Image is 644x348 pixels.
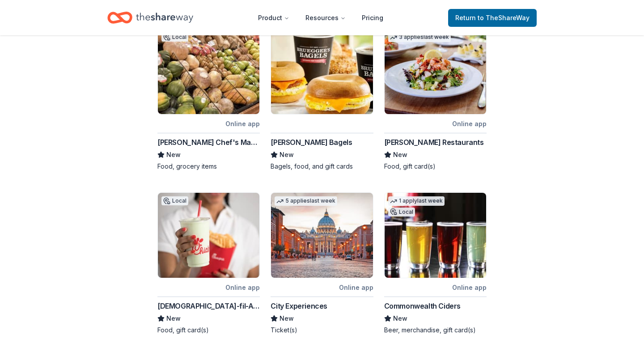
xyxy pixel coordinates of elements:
div: Online app [452,282,487,293]
div: City Experiences [271,301,327,311]
img: Image for Bruegger's Bagels [271,29,373,114]
span: New [393,149,407,160]
span: New [393,313,407,324]
span: New [280,149,294,160]
div: [PERSON_NAME] Restaurants [384,137,484,148]
a: Image for Cameron Mitchell Restaurants3 applieslast weekOnline app[PERSON_NAME] RestaurantsNewFoo... [384,29,487,171]
div: Food, grocery items [157,162,260,171]
div: [PERSON_NAME] Chef's Market [157,137,260,148]
div: [DEMOGRAPHIC_DATA]-fil-A ([GEOGRAPHIC_DATA]) [157,301,260,311]
div: Local [161,196,188,205]
a: Image for Commonwealth Ciders1 applylast weekLocalOnline appCommonwealth CidersNewBeer, merchandi... [384,192,487,335]
nav: Main [251,7,390,28]
a: Returnto TheShareWay [448,9,537,27]
span: New [166,149,181,160]
div: Ticket(s) [271,326,373,335]
div: Online app [452,118,487,129]
div: Online app [225,118,260,129]
img: Image for Commonwealth Ciders [385,193,486,278]
div: Local [161,33,188,42]
div: Beer, merchandise, gift card(s) [384,326,487,335]
a: Image for Chick-fil-A (Philadelphia)LocalOnline app[DEMOGRAPHIC_DATA]-fil-A ([GEOGRAPHIC_DATA])Ne... [157,192,260,335]
img: Image for City Experiences [271,193,373,278]
div: Online app [225,282,260,293]
a: Image for Brown's Chef's MarketLocalOnline app[PERSON_NAME] Chef's MarketNewFood, grocery items [157,29,260,171]
button: Resources [298,9,353,27]
img: Image for Cameron Mitchell Restaurants [385,29,486,114]
span: to TheShareWay [478,14,530,21]
div: 3 applies last week [388,33,451,42]
a: Pricing [355,9,390,27]
img: Image for Brown's Chef's Market [158,29,259,114]
span: Return [455,13,530,23]
div: Bagels, food, and gift cards [271,162,373,171]
span: New [280,313,294,324]
div: Commonwealth Ciders [384,301,461,311]
a: Image for City Experiences5 applieslast weekOnline appCity ExperiencesNewTicket(s) [271,192,373,335]
img: Image for Chick-fil-A (Philadelphia) [158,193,259,278]
button: Product [251,9,297,27]
a: Home [107,7,193,28]
div: Local [388,208,415,216]
a: Image for Bruegger's Bagels[PERSON_NAME] BagelsNewBagels, food, and gift cards [271,29,373,171]
div: 5 applies last week [275,196,337,206]
div: 1 apply last week [388,196,445,206]
div: Food, gift card(s) [384,162,487,171]
div: [PERSON_NAME] Bagels [271,137,352,148]
div: Food, gift card(s) [157,326,260,335]
span: New [166,313,181,324]
div: Online app [339,282,373,293]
